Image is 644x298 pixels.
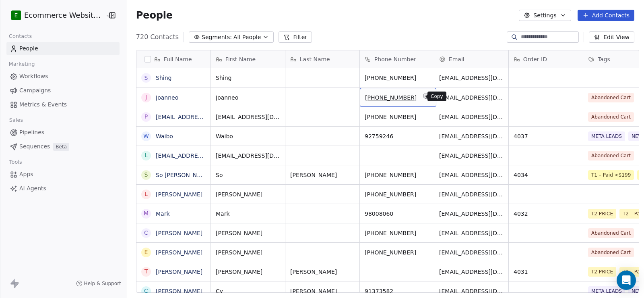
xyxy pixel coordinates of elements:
[145,93,147,102] div: J
[84,280,121,287] span: Help & Support
[156,249,202,256] a: [PERSON_NAME]
[365,113,429,121] span: [PHONE_NUMBER]
[216,229,280,237] span: [PERSON_NAME]
[143,132,149,140] div: W
[439,132,504,140] span: [EMAIL_ADDRESS][DOMAIN_NAME]
[439,248,504,256] span: [EMAIL_ADDRESS][DOMAIN_NAME]
[19,128,44,137] span: Pipelines
[588,286,625,296] span: META LEADS
[156,230,202,236] a: [PERSON_NAME]
[365,190,429,198] span: [PHONE_NUMBER]
[19,72,48,81] span: Workflows
[136,50,211,68] div: Full Name
[588,209,616,219] span: T2 PRICE
[279,31,312,43] button: Filter
[144,287,148,295] div: C
[588,112,634,122] span: Abandoned Cart
[365,74,429,82] span: [PHONE_NUMBER]
[449,55,464,63] span: Email
[598,55,610,63] span: Tags
[589,31,634,43] button: Edit View
[365,287,429,295] span: 91373582
[10,8,100,22] button: EEcommerce Website Builder
[216,190,280,198] span: [PERSON_NAME]
[365,229,429,237] span: [PHONE_NUMBER]
[6,98,120,111] a: Metrics & Events
[588,267,616,277] span: T2 PRICE
[6,84,120,97] a: Campaigns
[156,152,254,159] a: [EMAIL_ADDRESS][DOMAIN_NAME]
[509,50,583,68] div: Order ID
[76,280,121,287] a: Help & Support
[156,288,202,294] a: [PERSON_NAME]
[6,70,120,83] a: Workflows
[439,152,504,160] span: [EMAIL_ADDRESS][DOMAIN_NAME]
[216,152,280,160] span: [EMAIL_ADDRESS][DOMAIN_NAME]
[19,184,46,193] span: AI Agents
[216,94,280,102] span: Joanneo
[439,94,504,102] span: [EMAIL_ADDRESS][DOMAIN_NAME]
[365,248,429,256] span: [PHONE_NUMBER]
[439,74,504,82] span: [EMAIL_ADDRESS][DOMAIN_NAME]
[588,151,634,160] span: Abandoned Cart
[514,132,578,140] span: 4037
[6,156,25,168] span: Tools
[617,271,636,290] div: Open Intercom Messenger
[24,10,103,21] span: Ecommerce Website Builder
[216,171,280,179] span: So
[365,132,429,140] span: 92759246
[216,248,280,256] span: [PERSON_NAME]
[136,9,173,21] span: People
[5,30,35,42] span: Contacts
[216,113,280,121] span: [EMAIL_ADDRESS][DOMAIN_NAME]
[144,113,148,121] div: p
[519,10,571,21] button: Settings
[523,55,547,63] span: Order ID
[290,268,355,276] span: [PERSON_NAME]
[202,33,232,42] span: Segments:
[19,142,50,151] span: Sequences
[439,171,504,179] span: [EMAIL_ADDRESS][DOMAIN_NAME]
[144,229,148,237] div: C
[588,248,634,257] span: Abandoned Cart
[211,50,285,68] div: First Name
[6,126,120,139] a: Pipelines
[365,94,417,102] span: [PHONE_NUMBER]
[164,55,192,63] span: Full Name
[360,50,434,68] div: Phone Number
[290,171,355,179] span: [PERSON_NAME]
[14,11,18,19] span: E
[144,209,149,218] div: M
[156,172,211,178] a: So [PERSON_NAME]
[6,42,120,55] a: People
[588,93,634,102] span: Abandoned Cart
[156,94,178,101] a: Joanneo
[514,210,578,218] span: 4032
[588,170,634,180] span: T1 – Paid <$199
[434,50,508,68] div: Email
[216,74,280,82] span: Shing
[439,113,504,121] span: [EMAIL_ADDRESS][DOMAIN_NAME]
[225,55,256,63] span: First Name
[365,210,429,218] span: 98008060
[19,86,51,95] span: Campaigns
[5,58,38,70] span: Marketing
[588,131,625,141] span: META LEADS
[156,114,254,120] a: [EMAIL_ADDRESS][DOMAIN_NAME]
[233,33,261,42] span: All People
[144,190,148,198] div: L
[514,171,578,179] span: 4034
[6,182,120,195] a: AI Agents
[19,170,33,179] span: Apps
[431,93,443,100] p: Copy
[439,229,504,237] span: [EMAIL_ADDRESS][DOMAIN_NAME]
[216,132,280,140] span: Waibo
[144,248,148,256] div: E
[136,68,211,293] div: grid
[285,50,359,68] div: Last Name
[144,171,148,179] div: S
[439,287,504,295] span: [EMAIL_ADDRESS][DOMAIN_NAME]
[53,143,69,151] span: Beta
[439,190,504,198] span: [EMAIL_ADDRESS][DOMAIN_NAME]
[144,267,148,276] div: T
